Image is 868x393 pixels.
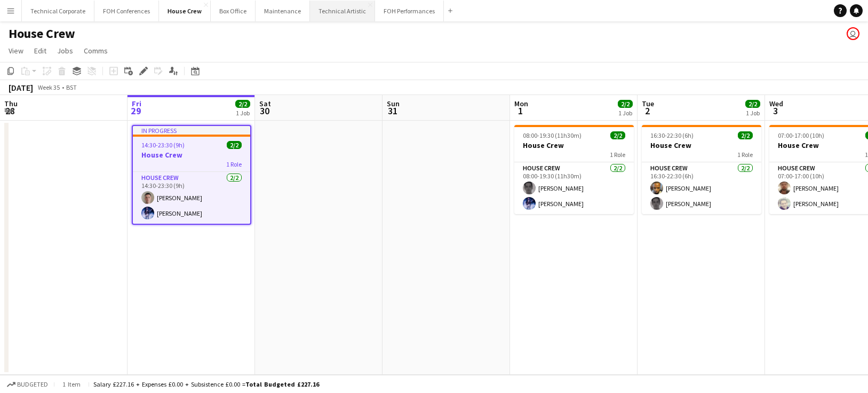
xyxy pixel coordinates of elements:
[30,44,51,58] a: Edit
[746,109,760,117] div: 1 Job
[245,380,319,388] span: Total Budgeted £227.16
[738,131,753,139] span: 2/2
[66,83,77,91] div: BST
[523,131,582,139] span: 08:00-19:30 (11h30m)
[618,109,632,117] div: 1 Job
[514,162,634,214] app-card-role: House Crew2/208:00-19:30 (11h30m)[PERSON_NAME][PERSON_NAME]
[133,150,250,160] h3: House Crew
[375,1,444,21] button: FOH Performances
[141,141,185,149] span: 14:30-23:30 (9h)
[640,105,654,117] span: 2
[236,109,250,117] div: 1 Job
[9,26,75,42] h1: House Crew
[235,100,250,108] span: 2/2
[227,141,242,149] span: 2/2
[132,125,251,225] app-job-card: In progress14:30-23:30 (9h)2/2House Crew1 RoleHouse Crew2/214:30-23:30 (9h)[PERSON_NAME][PERSON_N...
[9,82,33,93] div: [DATE]
[133,126,250,135] div: In progress
[514,99,528,108] span: Mon
[53,44,77,58] a: Jobs
[387,99,400,108] span: Sun
[610,151,625,159] span: 1 Role
[226,160,242,168] span: 1 Role
[9,46,23,56] span: View
[778,131,824,139] span: 07:00-17:00 (10h)
[745,100,760,108] span: 2/2
[642,125,761,214] app-job-card: 16:30-22:30 (6h)2/2House Crew1 RoleHouse Crew2/216:30-22:30 (6h)[PERSON_NAME][PERSON_NAME]
[513,105,528,117] span: 1
[159,1,211,21] button: House Crew
[4,44,28,58] a: View
[34,46,46,56] span: Edit
[768,105,783,117] span: 3
[211,1,256,21] button: Box Office
[642,99,654,108] span: Tue
[4,99,18,108] span: Thu
[93,380,319,388] div: Salary £227.16 + Expenses £0.00 + Subsistence £0.00 =
[132,99,141,108] span: Fri
[256,1,310,21] button: Maintenance
[642,162,761,214] app-card-role: House Crew2/216:30-22:30 (6h)[PERSON_NAME][PERSON_NAME]
[514,140,634,150] h3: House Crew
[618,100,633,108] span: 2/2
[17,381,48,388] span: Budgeted
[769,99,783,108] span: Wed
[59,380,84,388] span: 1 item
[737,151,753,159] span: 1 Role
[5,379,50,390] button: Budgeted
[130,105,141,117] span: 29
[259,99,271,108] span: Sat
[57,46,73,56] span: Jobs
[3,105,18,117] span: 28
[310,1,375,21] button: Technical Artistic
[133,172,250,224] app-card-role: House Crew2/214:30-23:30 (9h)[PERSON_NAME][PERSON_NAME]
[385,105,400,117] span: 31
[79,44,112,58] a: Comms
[35,83,62,91] span: Week 35
[94,1,159,21] button: FOH Conferences
[847,27,859,40] app-user-avatar: Nathan PERM Birdsall
[84,46,108,56] span: Comms
[650,131,694,139] span: 16:30-22:30 (6h)
[22,1,94,21] button: Technical Corporate
[258,105,271,117] span: 30
[514,125,634,214] app-job-card: 08:00-19:30 (11h30m)2/2House Crew1 RoleHouse Crew2/208:00-19:30 (11h30m)[PERSON_NAME][PERSON_NAME]
[642,140,761,150] h3: House Crew
[610,131,625,139] span: 2/2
